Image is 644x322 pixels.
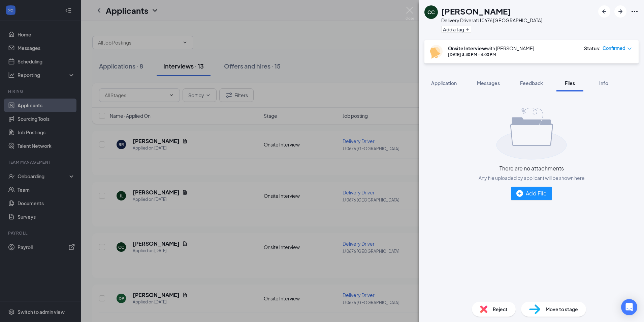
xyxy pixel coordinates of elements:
[520,80,543,86] span: Feedback
[448,52,534,57] div: [DATE] 3:30 PM - 4:00 PM
[493,305,508,313] span: Reject
[598,5,610,18] button: ArrowLeftNew
[427,9,435,16] div: CC
[600,7,608,16] svg: ArrowLeftNew
[448,45,534,52] div: with [PERSON_NAME]
[465,27,470,31] svg: Plus
[441,17,542,24] div: Delivery Driver at JJ 0676 [GEOGRAPHIC_DATA]
[565,80,575,86] span: Files
[631,7,639,16] svg: Ellipses
[441,5,511,17] h1: [PERSON_NAME]
[516,189,547,197] div: Add File
[627,47,632,51] span: down
[621,299,637,315] div: Open Intercom Messenger
[546,305,578,313] span: Move to stage
[479,175,585,181] div: Any file uploaded by applicant will be shown here
[511,187,552,200] button: Add File
[441,26,471,33] button: PlusAdd a tag
[500,165,564,172] div: There are no attachments
[448,45,486,51] b: Onsite Interview
[584,45,601,52] div: Status :
[603,45,625,52] span: Confirmed
[614,5,626,18] button: ArrowRight
[477,80,500,86] span: Messages
[431,80,457,86] span: Application
[599,80,608,86] span: Info
[616,7,624,16] svg: ArrowRight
